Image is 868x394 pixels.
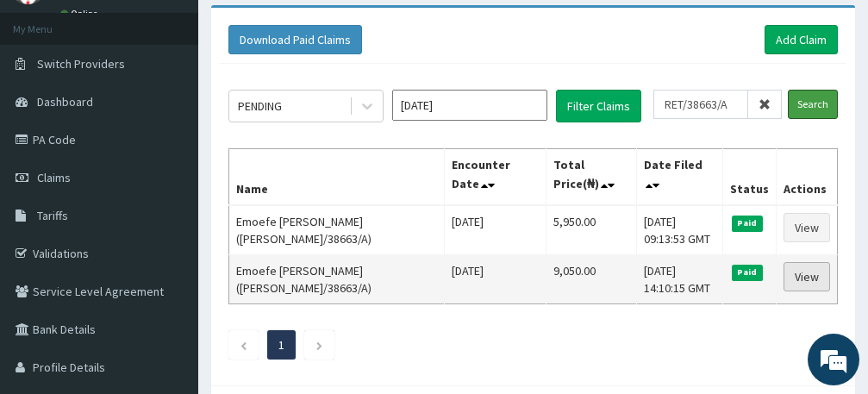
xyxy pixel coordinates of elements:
span: Tariffs [37,208,68,223]
div: PENDING [238,97,282,115]
td: 5,950.00 [546,205,637,255]
span: Dashboard [37,94,93,109]
button: Download Paid Claims [228,25,362,54]
th: Status [722,149,776,206]
td: Emoefe [PERSON_NAME] ([PERSON_NAME]/38663/A) [229,205,445,255]
span: Paid [732,216,763,231]
th: Name [229,149,445,206]
span: Claims [37,170,71,185]
a: Online [60,8,102,20]
input: Search by HMO ID [653,90,748,119]
a: View [784,262,830,291]
a: Next page [315,337,323,353]
th: Date Filed [636,149,722,206]
div: Chat with us now [90,97,290,119]
th: Encounter Date [445,149,546,206]
div: Minimize live chat window [283,9,324,50]
td: 9,050.00 [546,255,637,304]
span: We're online! [100,98,238,272]
input: Search [788,90,838,119]
span: Switch Providers [37,56,125,72]
input: Select Month and Year [392,90,547,121]
td: [DATE] 14:10:15 GMT [636,255,722,304]
td: [DATE] [445,255,546,304]
th: Actions [776,149,837,206]
img: d_794563401_company_1708531726252_794563401 [32,86,70,129]
td: [DATE] 09:13:53 GMT [636,205,722,255]
span: Paid [732,265,763,280]
a: Page 1 is your current page [278,337,284,353]
a: Add Claim [765,25,838,54]
a: View [784,213,830,242]
a: Previous page [240,337,247,353]
td: [DATE] [445,205,546,255]
textarea: Type your message and hit 'Enter' [9,234,328,294]
button: Filter Claims [556,90,641,122]
td: Emoefe [PERSON_NAME] ([PERSON_NAME]/38663/A) [229,255,445,304]
th: Total Price(₦) [546,149,637,206]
